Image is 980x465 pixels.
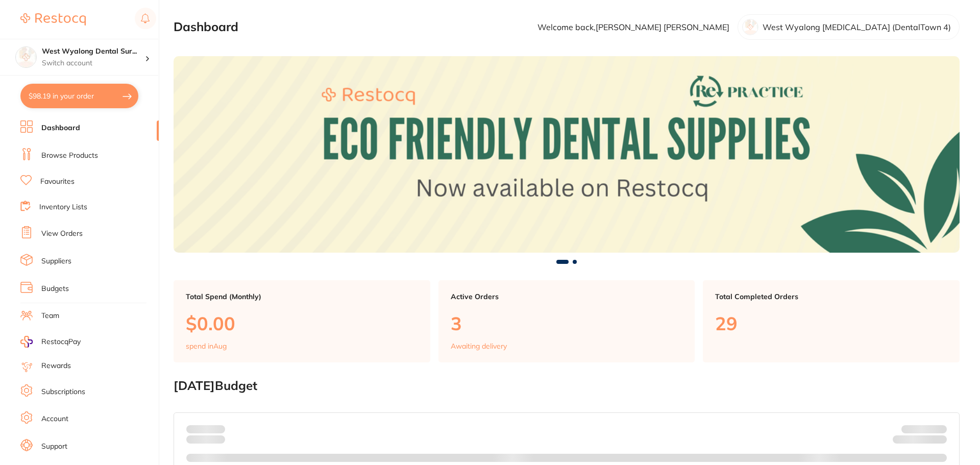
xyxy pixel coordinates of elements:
a: Team [41,311,59,321]
button: $98.19 in your order [20,84,138,108]
p: Active Orders [451,292,683,301]
p: Budget: [901,425,947,433]
a: Rewards [41,361,71,371]
a: Favourites [40,177,75,187]
a: Active Orders3Awaiting delivery [438,280,695,363]
p: Awaiting delivery [451,342,507,350]
span: RestocqPay [41,337,81,347]
a: Subscriptions [41,387,85,397]
a: Restocq Logo [20,8,86,31]
p: Total Spend (Monthly) [186,292,418,301]
a: Account [41,414,68,424]
h2: Dashboard [174,20,238,34]
img: Dashboard [174,56,960,253]
p: spend in Aug [186,342,227,350]
a: Support [41,442,67,452]
a: Total Completed Orders29 [703,280,960,363]
p: 29 [715,313,947,334]
h2: [DATE] Budget [174,379,960,393]
a: Browse Products [41,151,98,161]
a: Dashboard [41,123,80,133]
strong: $0.00 [929,437,947,446]
h4: West Wyalong Dental Surgery (DentalTown 4) [42,46,145,57]
p: West Wyalong [MEDICAL_DATA] (DentalTown 4) [763,22,951,32]
p: Total Completed Orders [715,292,947,301]
img: Restocq Logo [20,13,86,26]
p: Spent: [186,425,225,433]
a: Total Spend (Monthly)$0.00spend inAug [174,280,430,363]
strong: $NaN [927,425,947,434]
a: Budgets [41,284,69,294]
strong: $0.00 [207,425,225,434]
a: Suppliers [41,256,71,266]
a: View Orders [41,229,83,239]
p: Welcome back, [PERSON_NAME] [PERSON_NAME] [537,22,729,32]
p: $0.00 [186,313,418,334]
p: Switch account [42,58,145,68]
img: West Wyalong Dental Surgery (DentalTown 4) [16,47,36,67]
p: Remaining: [893,433,947,446]
img: RestocqPay [20,336,33,348]
p: month [186,433,225,446]
p: 3 [451,313,683,334]
a: RestocqPay [20,336,81,348]
a: Inventory Lists [39,202,87,212]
